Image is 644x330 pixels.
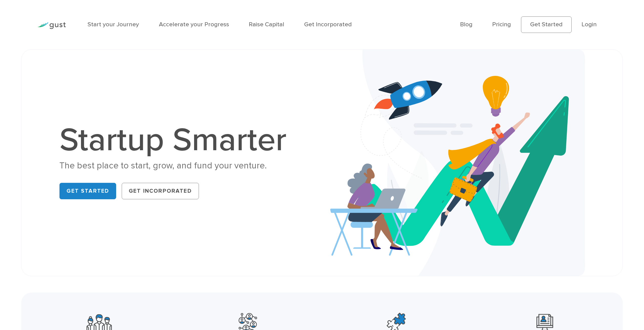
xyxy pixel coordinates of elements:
a: Get Incorporated [304,21,352,28]
h1: Startup Smarter [59,124,296,157]
a: Accelerate your Progress [159,21,229,28]
a: Raise Capital [249,21,284,28]
a: Blog [460,21,472,28]
a: Login [581,21,597,28]
img: Gust Logo [37,22,66,29]
img: Startup Smarter Hero [330,50,585,276]
a: Pricing [492,21,511,28]
a: Get Started [59,183,116,199]
a: Start your Journey [88,21,139,28]
div: The best place to start, grow, and fund your venture. [59,160,296,172]
a: Get Incorporated [122,183,199,199]
a: Get Started [521,16,572,33]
